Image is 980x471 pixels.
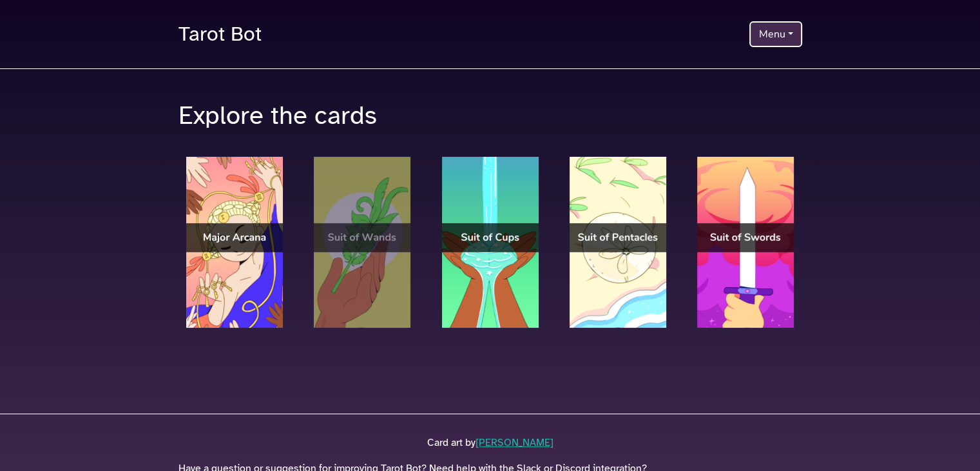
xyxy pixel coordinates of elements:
[178,100,802,131] h1: Explore the cards
[697,157,794,328] img: Suit of Swords
[178,15,262,53] a: Tarot Bot
[186,157,283,328] img: Major Arcana
[749,21,802,47] button: Menu
[178,435,802,450] p: Card art by
[442,157,539,328] img: Suit of Cups
[314,157,410,328] img: Suit of Wands
[570,157,666,328] img: Suit of Pentacles
[476,436,553,449] a: [PERSON_NAME]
